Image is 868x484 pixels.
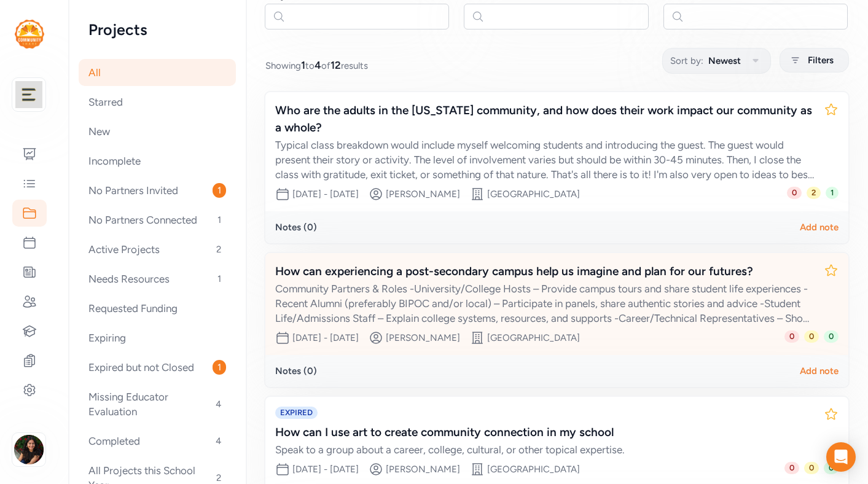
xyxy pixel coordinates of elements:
[88,20,226,39] h2: Projects
[804,462,819,474] span: 0
[213,213,226,227] span: 1
[315,59,321,71] span: 4
[787,187,802,199] span: 0
[386,463,460,475] div: [PERSON_NAME]
[79,295,236,322] div: Requested Funding
[79,383,236,425] div: Missing Educator Evaluation
[79,118,236,145] div: New
[79,177,236,204] div: No Partners Invited
[386,188,460,200] div: [PERSON_NAME]
[292,188,359,200] div: [DATE] - [DATE]
[662,48,771,74] button: Sort by:Newest
[15,20,44,49] img: logo
[386,332,460,344] div: [PERSON_NAME]
[301,59,305,71] span: 1
[292,463,359,475] div: [DATE] - [DATE]
[487,332,580,344] div: [GEOGRAPHIC_DATA]
[213,360,226,375] span: 1
[211,242,226,257] span: 2
[79,324,236,351] div: Expiring
[292,332,359,344] div: [DATE] - [DATE]
[800,221,839,233] div: Add note
[275,407,318,419] span: EXPIRED
[211,434,226,448] span: 4
[79,88,236,115] div: Starred
[330,59,341,71] span: 12
[275,138,814,182] div: Typical class breakdown would include myself welcoming students and introducing the guest. The gu...
[79,354,236,381] div: Expired but not Closed
[708,53,741,68] span: Newest
[79,236,236,263] div: Active Projects
[784,462,799,474] span: 0
[213,183,226,198] span: 1
[826,442,856,472] div: Open Intercom Messenger
[824,330,839,343] span: 0
[15,81,42,108] img: logo
[79,59,236,86] div: All
[275,442,814,457] div: Speak to a group about a career, college, cultural, or other topical expertise.
[79,206,236,233] div: No Partners Connected
[487,463,580,475] div: [GEOGRAPHIC_DATA]
[784,330,799,343] span: 0
[79,427,236,455] div: Completed
[826,187,839,199] span: 1
[275,281,814,326] div: Community Partners & Roles -University/College Hosts – Provide campus tours and share student lif...
[824,462,839,474] span: 0
[275,263,814,280] div: How can experiencing a post-secondary campus help us imagine and plan for our futures?
[79,147,236,174] div: Incomplete
[79,265,236,292] div: Needs Resources
[670,53,703,68] span: Sort by:
[213,271,226,286] span: 1
[275,102,814,136] div: Who are the adults in the [US_STATE] community, and how does their work impact our community as a...
[804,330,819,343] span: 0
[275,365,317,377] div: Notes ( 0 )
[808,53,834,68] span: Filters
[800,365,839,377] div: Add note
[807,187,821,199] span: 2
[487,188,580,200] div: [GEOGRAPHIC_DATA]
[275,424,814,441] div: How can I use art to create community connection in my school
[275,221,317,233] div: Notes ( 0 )
[211,397,226,412] span: 4
[265,58,368,72] span: Showing to of results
